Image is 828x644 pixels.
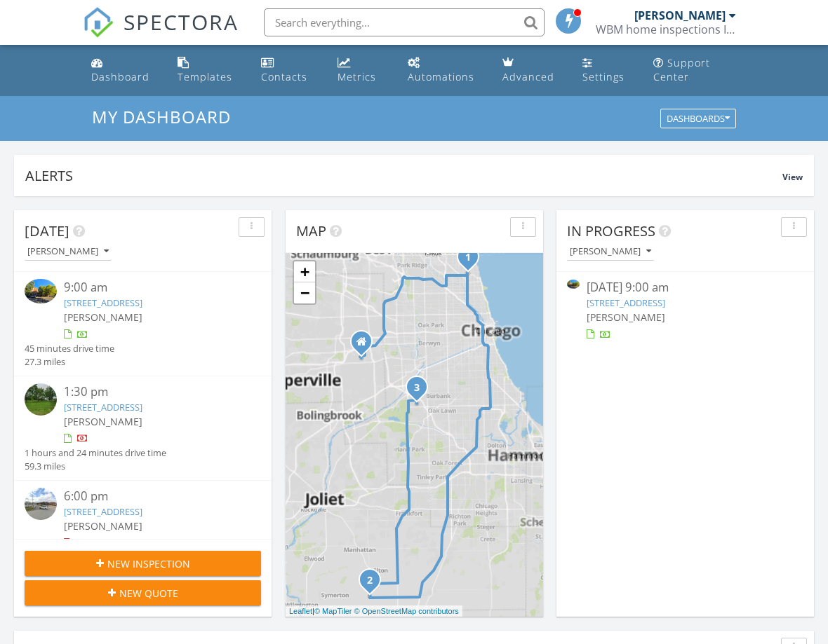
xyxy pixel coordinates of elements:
[502,70,554,83] div: Advanced
[64,296,142,309] a: [STREET_ADDRESS]
[414,383,420,393] i: 3
[314,607,352,615] a: © MapTiler
[25,488,261,577] a: 6:00 pm [STREET_ADDRESS] [PERSON_NAME] 57 minutes drive time 34.5 miles
[25,166,782,185] div: Alerts
[86,50,161,90] a: Dashboard
[64,310,142,324] span: [PERSON_NAME]
[567,242,654,261] button: [PERSON_NAME]
[587,279,784,296] div: [DATE] 9:00 am
[354,607,459,615] a: © OpenStreetMap contributors
[64,519,142,533] span: [PERSON_NAME]
[417,387,425,395] div: 9050 S 84th Ave , Hickory Hills, IL 60457
[25,279,261,369] a: 9:00 am [STREET_ADDRESS] [PERSON_NAME] 45 minutes drive time 27.3 miles
[567,279,803,341] a: [DATE] 9:00 am [STREET_ADDRESS] [PERSON_NAME]
[92,105,231,128] span: My Dashboard
[64,401,142,413] a: [STREET_ADDRESS]
[25,446,166,460] div: 1 hours and 24 minutes drive time
[289,607,312,615] a: Leaflet
[660,109,736,129] button: Dashboards
[178,70,232,83] div: Templates
[567,280,580,289] img: 9566906%2Freports%2Fd7edc6fd-bd72-427f-97b3-f630aa1f51a3%2Fcover_photos%2F9oJWS1SfrYttcQ96QZim%2F...
[264,8,545,36] input: Search everything...
[27,247,109,256] div: [PERSON_NAME]
[25,460,166,473] div: 59.3 miles
[648,50,742,90] a: Support Center
[497,50,566,90] a: Advanced
[64,279,241,296] div: 9:00 am
[587,310,665,324] span: [PERSON_NAME]
[408,70,474,83] div: Automations
[634,8,726,22] div: [PERSON_NAME]
[25,383,261,473] a: 1:30 pm [STREET_ADDRESS] [PERSON_NAME] 1 hours and 24 minutes drive time 59.3 miles
[587,296,665,309] a: [STREET_ADDRESS]
[367,576,373,586] i: 2
[582,70,625,83] div: Settings
[119,586,178,601] span: New Quote
[83,7,114,38] img: The Best Home Inspection Software - Spectora
[25,580,261,605] button: New Quote
[296,221,326,240] span: Map
[25,551,261,576] button: New Inspection
[123,7,239,36] span: SPECTORA
[370,580,378,588] div: 30906 S Cedar Rd, Manhattan, IL 60442
[83,19,239,48] a: SPECTORA
[25,279,57,303] img: 9566906%2Freports%2Fd7edc6fd-bd72-427f-97b3-f630aa1f51a3%2Fcover_photos%2F9oJWS1SfrYttcQ96QZim%2F...
[570,247,651,256] div: [PERSON_NAME]
[294,261,315,282] a: Zoom in
[25,242,112,261] button: [PERSON_NAME]
[64,488,241,505] div: 6:00 pm
[667,114,730,124] div: Dashboards
[782,171,803,183] span: View
[25,383,57,416] img: streetview
[25,355,114,369] div: 27.3 miles
[91,70,149,83] div: Dashboard
[25,488,57,520] img: streetview
[653,56,710,83] div: Support Center
[172,50,244,90] a: Templates
[332,50,391,90] a: Metrics
[465,253,471,263] i: 1
[338,70,376,83] div: Metrics
[25,342,114,355] div: 45 minutes drive time
[261,70,307,83] div: Contacts
[25,221,69,240] span: [DATE]
[596,22,736,36] div: WBM home inspections Inc
[567,221,655,240] span: In Progress
[402,50,485,90] a: Automations (Basic)
[64,383,241,401] div: 1:30 pm
[468,256,476,265] div: 2300 W Granville Ave G, Chicago, IL 60659
[64,415,142,428] span: [PERSON_NAME]
[107,556,190,571] span: New Inspection
[286,605,462,617] div: |
[577,50,636,90] a: Settings
[64,505,142,518] a: [STREET_ADDRESS]
[361,341,370,350] div: 217 Bridle Path Cir, OAK BROOK IL 60523
[294,282,315,303] a: Zoom out
[255,50,321,90] a: Contacts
